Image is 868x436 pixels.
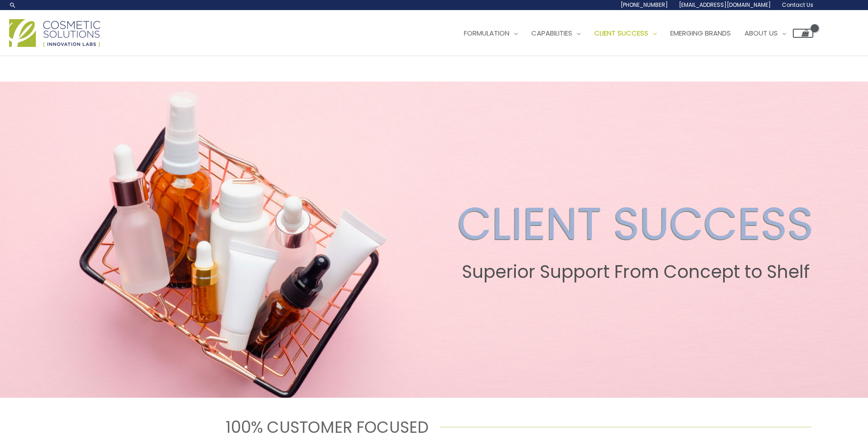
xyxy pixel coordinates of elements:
span: Formulation [464,28,509,38]
a: Client Success [587,20,663,47]
span: Contact Us [782,1,813,9]
span: About Us [745,28,778,38]
a: Formulation [457,20,524,47]
a: Emerging Brands [663,20,738,47]
a: Capabilities [524,20,587,47]
h2: Superior Support From Concept to Shelf [457,262,814,282]
span: Client Success [594,28,648,38]
span: Emerging Brands [670,28,731,38]
img: Cosmetic Solutions Logo [9,19,100,47]
span: [EMAIL_ADDRESS][DOMAIN_NAME] [679,1,771,9]
span: Capabilities [531,28,572,38]
span: [PHONE_NUMBER] [621,1,668,9]
a: View Shopping Cart, empty [793,29,813,38]
nav: Site Navigation [450,20,813,47]
h2: CLIENT SUCCESS [457,197,814,251]
a: About Us [738,20,793,47]
a: Search icon link [9,1,16,9]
